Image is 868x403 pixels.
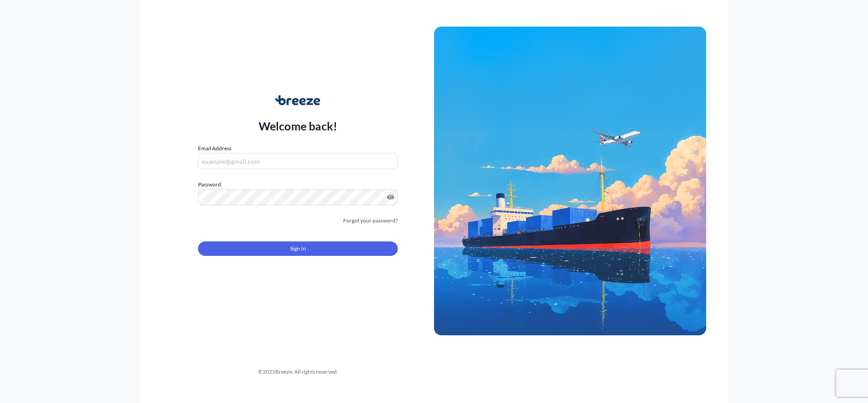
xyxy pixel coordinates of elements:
[290,244,306,253] span: Sign In
[162,367,434,376] div: © 2025 Breeze. All rights reserved.
[198,153,398,169] input: example@gmail.com
[198,180,398,189] label: Password
[387,194,394,201] button: Show password
[198,241,398,256] button: Sign In
[434,27,706,335] img: Ship illustration
[198,144,231,153] label: Email Address
[343,216,398,225] a: Forgot your password?
[259,119,338,133] p: Welcome back!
